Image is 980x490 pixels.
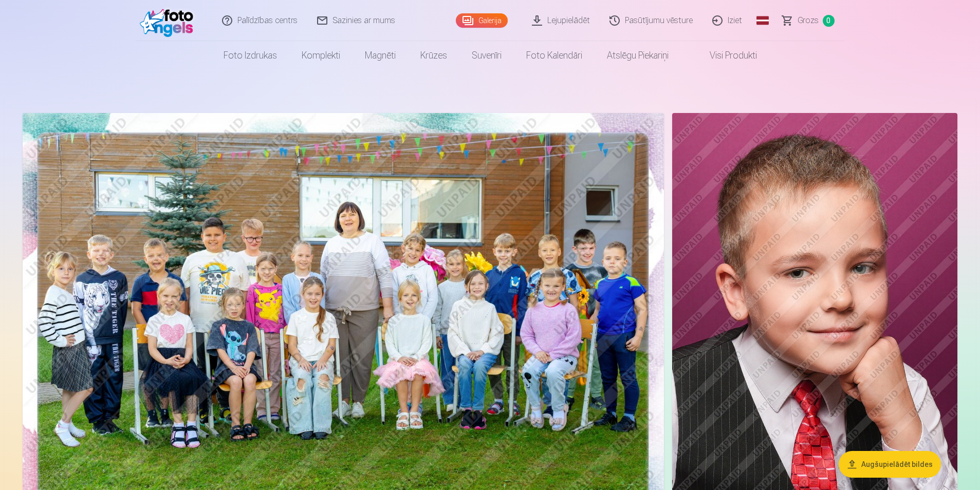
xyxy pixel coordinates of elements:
a: Atslēgu piekariņi [595,41,681,70]
span: 0 [823,15,835,27]
a: Krūzes [408,41,459,70]
button: Augšupielādēt bildes [839,451,941,478]
a: Foto izdrukas [211,41,289,70]
img: /fa1 [140,4,199,37]
a: Komplekti [289,41,353,70]
a: Galerija [456,13,508,28]
a: Magnēti [353,41,408,70]
span: Grozs [798,14,819,27]
a: Suvenīri [459,41,514,70]
a: Visi produkti [681,41,769,70]
a: Foto kalendāri [514,41,595,70]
